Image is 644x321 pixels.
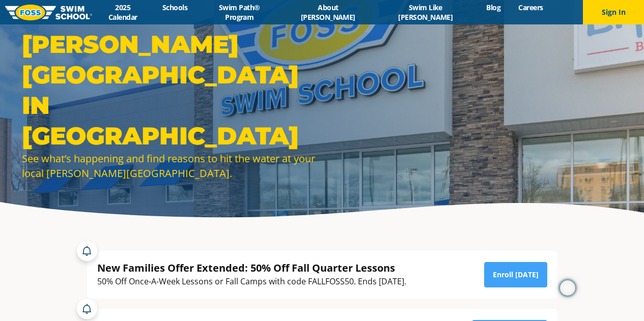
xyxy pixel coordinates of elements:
[283,3,374,22] a: About [PERSON_NAME]
[374,3,478,22] a: Swim Like [PERSON_NAME]
[510,3,552,12] a: Careers
[97,275,406,288] div: 50% Off Once-A-Week Lessons or Fall Camps with code FALLFOSS50. Ends [DATE].
[5,5,92,20] img: FOSS Swim School Logo
[92,3,154,22] a: 2025 Calendar
[484,262,547,287] a: Enroll [DATE]
[22,151,317,181] div: See what’s happening and find reasons to hit the water at your local [PERSON_NAME][GEOGRAPHIC_DATA].
[22,29,317,151] h1: [PERSON_NAME][GEOGRAPHIC_DATA] in [GEOGRAPHIC_DATA]
[97,261,406,275] div: New Families Offer Extended: 50% Off Fall Quarter Lessons
[197,3,283,22] a: Swim Path® Program
[154,3,197,12] a: Schools
[478,3,510,12] a: Blog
